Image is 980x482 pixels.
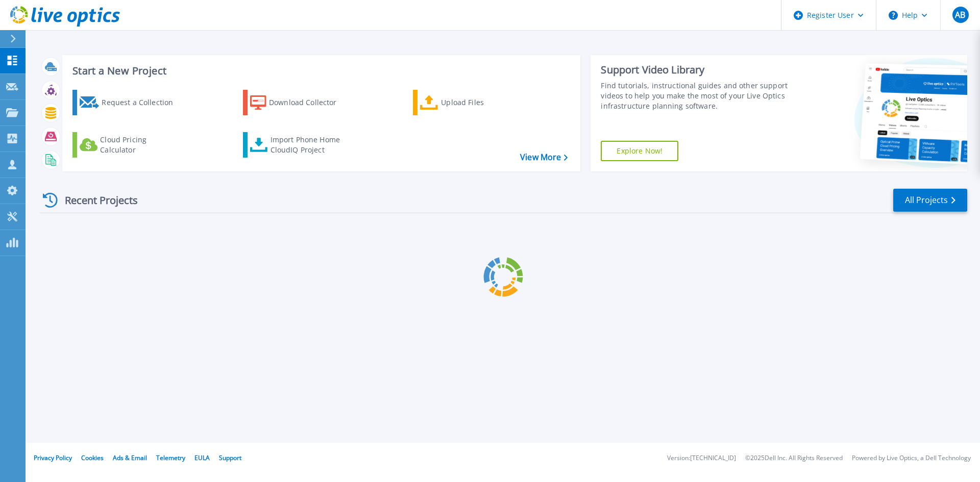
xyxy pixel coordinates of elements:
li: Powered by Live Optics, a Dell Technology [852,455,971,462]
div: Download Collector [269,92,351,113]
span: AB [955,11,965,19]
div: Support Video Library [601,63,793,77]
a: Upload Files [413,90,527,115]
a: Cloud Pricing Calculator [72,132,186,158]
div: Cloud Pricing Calculator [100,135,182,155]
a: Privacy Policy [34,453,72,462]
div: Upload Files [441,92,523,113]
a: Telemetry [156,453,185,462]
li: © 2025 Dell Inc. All Rights Reserved [745,455,843,462]
a: Ads & Email [113,453,147,462]
div: Import Phone Home CloudIQ Project [271,135,350,155]
a: View More [520,153,568,162]
a: Request a Collection [72,90,186,115]
a: All Projects [893,189,967,212]
a: Cookies [81,453,104,462]
div: Find tutorials, instructional guides and other support videos to help you make the most of your L... [601,81,793,111]
div: Request a Collection [102,92,183,113]
a: Explore Now! [601,141,678,161]
div: Recent Projects [39,188,152,213]
a: EULA [194,453,210,462]
a: Download Collector [243,90,357,115]
li: Version: [TECHNICAL_ID] [667,455,736,462]
h3: Start a New Project [72,65,568,77]
a: Support [219,453,241,462]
